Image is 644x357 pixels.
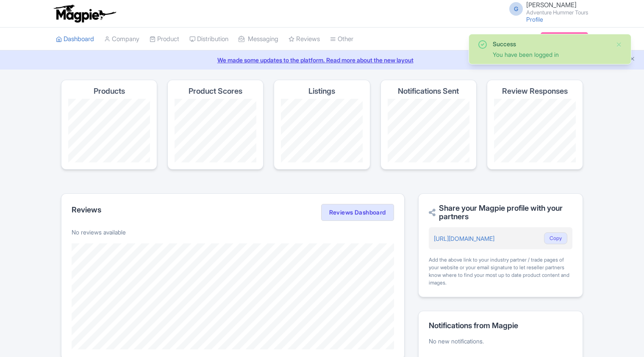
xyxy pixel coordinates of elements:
h2: Reviews [72,206,101,214]
div: Success [493,39,609,48]
a: Dashboard [56,28,94,51]
span: G [509,2,523,16]
small: Adventure Hummer Tours [526,10,588,15]
h4: Review Responses [502,87,568,95]
a: Subscription [541,32,588,45]
button: Copy [544,232,567,244]
a: Company [104,28,139,51]
h4: Product Scores [189,87,242,95]
a: Reviews Dashboard [321,204,394,221]
span: [PERSON_NAME] [526,1,577,9]
h4: Products [94,87,125,95]
a: [URL][DOMAIN_NAME] [434,235,494,242]
a: Product [150,28,179,51]
p: No new notifications. [429,337,572,346]
h2: Notifications from Magpie [429,321,572,330]
div: Add the above link to your industry partner / trade pages of your website or your email signature... [429,256,572,287]
a: Distribution [189,28,228,51]
a: Messaging [239,28,278,51]
p: No reviews available [72,228,394,237]
img: logo-ab69f6fb50320c5b225c76a69d11143b.png [52,4,117,23]
button: Close announcement [629,55,636,64]
a: G [PERSON_NAME] Adventure Hummer Tours [504,2,588,15]
div: You have been logged in [493,50,609,59]
h4: Listings [308,87,335,95]
a: Reviews [289,28,320,51]
a: Other [330,28,353,51]
a: We made some updates to the platform. Read more about the new layout [5,56,639,64]
a: Profile [526,16,543,23]
h2: Share your Magpie profile with your partners [429,204,572,221]
button: Close [616,39,622,50]
h4: Notifications Sent [398,87,459,95]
